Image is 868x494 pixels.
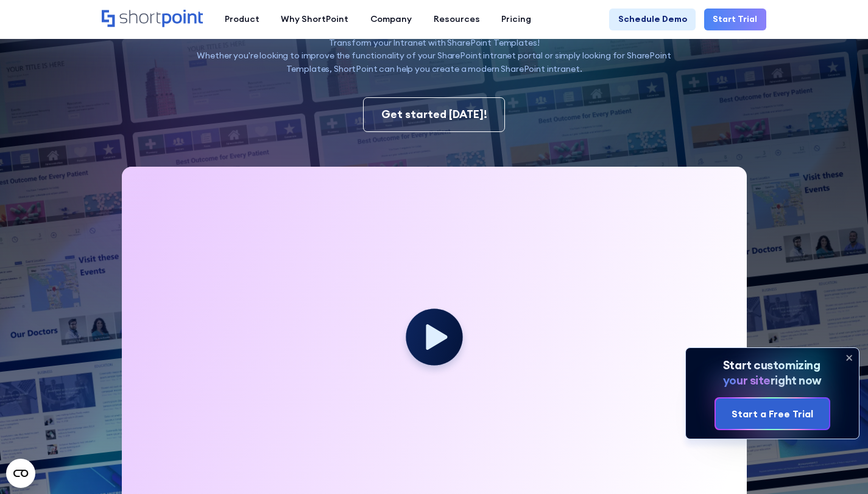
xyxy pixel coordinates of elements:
a: Resources [423,9,491,30]
a: Why ShortPoint [270,9,360,30]
div: Why ShortPoint [281,13,348,26]
div: Product [225,13,259,26]
div: Resources [434,13,480,26]
div: Pricing [501,13,531,26]
div: Company [370,13,412,26]
a: Pricing [490,9,542,30]
div: Get started [DATE]! [381,106,487,123]
a: Product [214,9,270,30]
a: Get started [DATE]! [363,97,505,132]
p: Transform your Intranet with SharePoint Templates! Whether you're looking to improve the function... [180,37,688,75]
a: Company [359,9,423,30]
div: Start a Free Trial [732,406,813,421]
a: Start a Free Trial [716,398,828,429]
a: Home [102,10,203,29]
button: Open CMP widget [6,459,35,488]
a: Schedule Demo [609,9,696,30]
a: Start Trial [704,9,766,30]
iframe: Chat Widget [807,436,868,494]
